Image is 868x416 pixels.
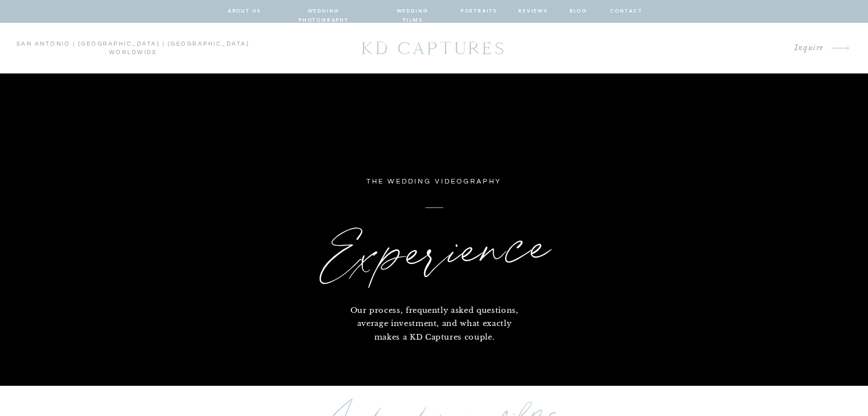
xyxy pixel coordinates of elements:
h1: Experience [219,207,651,303]
p: Our process, frequently asked questions, average investment, and what exactly makes a KD Captures... [346,304,523,341]
a: contact [609,6,641,17]
a: Inquire [694,40,824,56]
a: reviews [518,6,548,17]
a: portraits [461,6,498,17]
a: blog [568,6,589,17]
a: wedding films [386,6,440,17]
a: wedding photography [282,6,366,17]
p: the wedding videography [341,176,527,189]
p: san antonio | [GEOGRAPHIC_DATA] | [GEOGRAPHIC_DATA] worldwide [16,40,250,57]
a: KD CAPTURES [356,32,513,64]
a: about us [228,6,261,17]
